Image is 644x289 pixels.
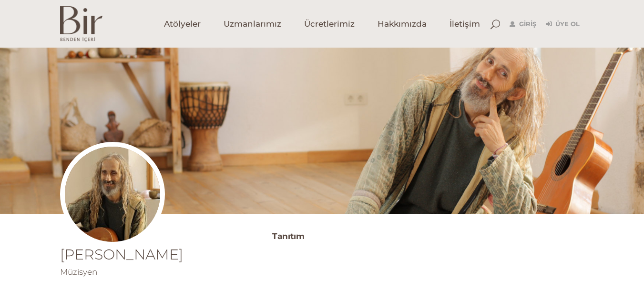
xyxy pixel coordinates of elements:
span: Müzisyen [60,267,97,277]
span: Ücretlerimiz [304,19,355,30]
h3: Tanıtım [272,229,584,244]
span: Atölyeler [164,19,201,30]
span: Hakkımızda [378,19,427,30]
a: Giriş [510,19,536,30]
img: tuncay-300x300.jpg [60,142,165,247]
span: İletişim [450,19,480,30]
a: Üye Ol [546,19,580,30]
span: Uzmanlarımız [224,19,281,30]
h1: [PERSON_NAME] [60,248,220,262]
